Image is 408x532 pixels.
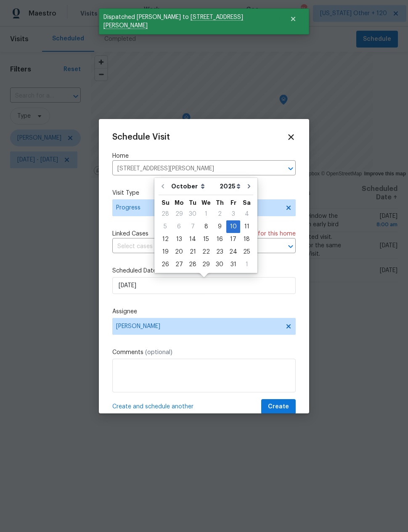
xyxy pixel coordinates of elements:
[186,246,199,258] div: Tue Oct 21 2025
[112,152,296,160] label: Home
[286,132,296,142] span: Close
[201,200,211,206] abbr: Wednesday
[112,277,296,294] input: M/D/YYYY
[213,233,226,245] div: 16
[186,246,199,258] div: 21
[199,246,213,258] div: Wed Oct 22 2025
[172,220,186,233] div: Mon Oct 06 2025
[261,399,296,415] button: Create
[243,200,251,206] abbr: Saturday
[199,246,213,258] div: 22
[226,208,240,220] div: 3
[199,220,213,233] div: Wed Oct 08 2025
[186,220,199,233] div: Tue Oct 07 2025
[172,233,186,246] div: Mon Oct 13 2025
[175,200,184,206] abbr: Monday
[186,208,199,220] div: Tue Sep 30 2025
[226,221,240,233] div: 10
[199,258,213,271] div: Wed Oct 29 2025
[240,208,253,220] div: 4
[230,200,236,206] abbr: Friday
[226,246,240,258] div: 24
[285,241,297,252] button: Open
[213,208,226,220] div: 2
[213,246,226,258] div: Thu Oct 23 2025
[112,307,296,316] label: Assignee
[213,208,226,220] div: Thu Oct 02 2025
[240,258,253,271] div: Sat Nov 01 2025
[159,259,172,270] div: 26
[213,221,226,233] div: 9
[285,163,297,175] button: Open
[172,258,186,271] div: Mon Oct 27 2025
[169,180,217,193] select: Month
[186,258,199,271] div: Tue Oct 28 2025
[116,204,280,212] span: Progress
[172,246,186,258] div: 20
[112,402,193,411] span: Create and schedule another
[240,208,253,220] div: Sat Oct 04 2025
[159,233,172,246] div: Sun Oct 12 2025
[172,208,186,220] div: 29
[240,220,253,233] div: Sat Oct 11 2025
[213,258,226,271] div: Thu Oct 30 2025
[112,348,296,357] label: Comments
[159,246,172,258] div: 19
[226,233,240,246] div: Fri Oct 17 2025
[243,178,255,195] button: Go to next month
[240,233,253,246] div: Sat Oct 18 2025
[159,246,172,258] div: Sun Oct 19 2025
[159,208,172,220] div: Sun Sep 28 2025
[116,323,281,330] span: [PERSON_NAME]
[199,259,213,270] div: 29
[226,233,240,245] div: 17
[172,233,186,245] div: 13
[213,233,226,246] div: Thu Oct 16 2025
[112,162,272,175] input: Enter in an address
[213,220,226,233] div: Thu Oct 09 2025
[226,246,240,258] div: Fri Oct 24 2025
[99,8,279,34] span: Dispatched [PERSON_NAME] to
[172,221,186,233] div: 6
[186,233,199,246] div: Tue Oct 14 2025
[145,349,172,355] span: (optional)
[199,208,213,220] div: 1
[199,221,213,233] div: 8
[240,233,253,245] div: 18
[226,259,240,270] div: 31
[240,259,253,270] div: 1
[268,402,289,412] span: Create
[162,200,170,206] abbr: Sunday
[112,267,296,275] label: Scheduled Date
[186,233,199,245] div: 14
[199,233,213,246] div: Wed Oct 15 2025
[199,208,213,220] div: Wed Oct 01 2025
[172,208,186,220] div: Mon Sep 29 2025
[226,220,240,233] div: Fri Oct 10 2025
[189,200,196,206] abbr: Tuesday
[240,221,253,233] div: 11
[159,208,172,220] div: 28
[112,189,296,197] label: Visit Type
[172,259,186,270] div: 27
[186,221,199,233] div: 7
[213,259,226,270] div: 30
[279,11,307,27] button: Close
[112,230,148,238] span: Linked Cases
[159,258,172,271] div: Sun Oct 26 2025
[156,178,169,195] button: Go to previous month
[240,246,253,258] div: Sat Oct 25 2025
[199,233,213,245] div: 15
[112,240,272,253] input: Select cases
[240,246,253,258] div: 25
[159,221,172,233] div: 5
[216,200,224,206] abbr: Thursday
[159,220,172,233] div: Sun Oct 05 2025
[226,258,240,271] div: Fri Oct 31 2025
[112,133,170,141] span: Schedule Visit
[213,246,226,258] div: 23
[159,233,172,245] div: 12
[186,259,199,270] div: 28
[217,180,243,193] select: Year
[226,208,240,220] div: Fri Oct 03 2025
